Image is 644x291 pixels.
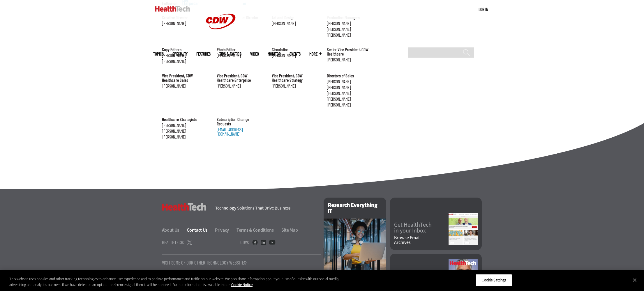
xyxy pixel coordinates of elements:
a: Video [250,52,259,56]
div: [PERSON_NAME] [327,58,373,62]
a: Log in [479,7,488,12]
div: Directors of Sales [327,74,373,78]
a: Get HealthTechin your Inbox [394,222,449,234]
a: Tips & Tactics [219,52,241,56]
div: Vice President, CDW Healthcare Sales [162,74,208,82]
div: [PERSON_NAME] [327,103,373,107]
span: Specialty [172,52,188,56]
h4: Technology Solutions That Drive Business [215,206,316,210]
a: Features [196,52,211,56]
div: Senior Vice President, CDW Healthcare [327,47,373,56]
div: Subscription Change Requests [217,117,263,126]
div: [PERSON_NAME] [327,79,373,84]
div: [PERSON_NAME] [327,97,373,101]
div: [PERSON_NAME] [272,84,318,88]
div: [PERSON_NAME] [217,84,263,88]
button: Close [628,274,641,286]
div: [PERSON_NAME] [162,84,208,88]
h4: HealthTech: [162,240,184,245]
p: Visit Some Of Our Other Technology Websites: [162,260,321,265]
div: [PERSON_NAME] [162,129,208,133]
div: [PERSON_NAME] [162,135,208,139]
img: Home [155,6,190,12]
a: [EMAIL_ADDRESS][DOMAIN_NAME] [217,127,243,136]
div: Healthcare Strategists [162,117,208,122]
div: [PERSON_NAME] [327,91,373,95]
a: More information about your privacy [231,282,253,287]
div: This website uses cookies and other tracking technologies to enhance user experience and to analy... [9,276,354,288]
a: Contact Us [187,227,214,233]
div: [PERSON_NAME] [327,85,373,90]
span: Topics [153,52,164,56]
div: Vice President, CDW Healthcare Enterprise [217,74,263,82]
a: Browse EmailArchives [394,235,449,245]
a: MonITor [268,52,281,56]
div: Vice President, CDW Healthcare Strategy [272,74,318,82]
h2: Research Everything IT [324,198,386,219]
div: User menu [479,6,488,13]
h3: HealthTech [162,203,207,211]
div: [PERSON_NAME] [162,123,208,127]
a: Privacy [215,227,236,233]
a: Terms & Conditions [237,227,280,233]
a: Site Map [281,227,298,233]
img: newsletter screenshot [449,213,478,245]
div: [PERSON_NAME] [162,59,208,63]
a: Events [290,52,301,56]
a: About Us [162,227,186,233]
span: More [309,52,322,56]
a: CDW [199,38,243,45]
button: Cookie Settings [476,274,512,286]
h4: CDW: [240,240,249,245]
